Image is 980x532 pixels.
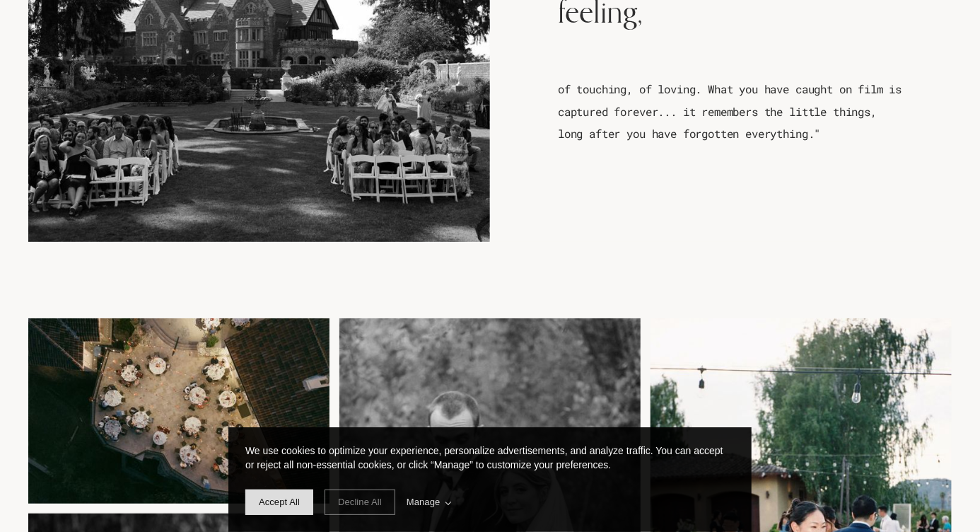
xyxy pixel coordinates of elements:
[407,495,451,509] span: Manage
[259,497,300,507] span: Accept All
[245,490,313,515] span: allow cookie message
[228,427,752,532] div: cookieconsent
[245,445,723,470] span: We use cookies to optimize your experience, personalize advertisements, and analyze traffic. You ...
[325,490,395,515] span: deny cookie message
[338,497,382,507] span: Decline All
[558,78,905,145] p: of touching, of loving. What you have caught on film is captured forever... it remembers the litt...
